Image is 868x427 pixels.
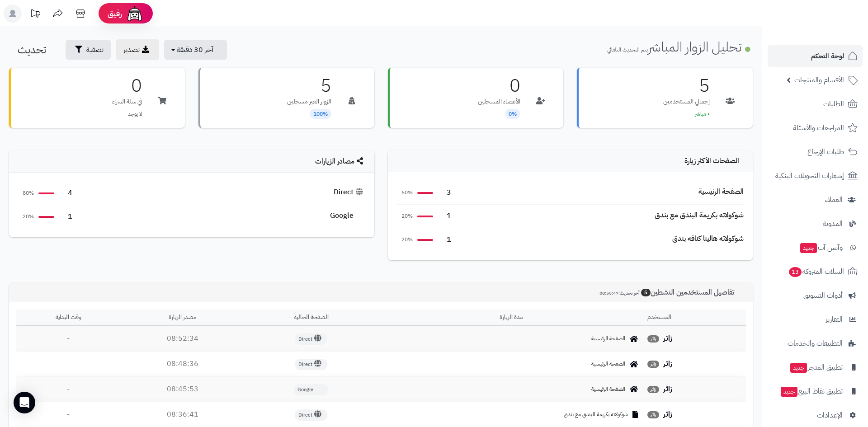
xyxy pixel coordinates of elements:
a: أدوات التسويق [768,285,863,306]
span: 08:55:47 [599,290,618,296]
h1: تحليل الزوار المباشر [607,39,753,54]
td: 08:36:41 [121,402,244,427]
div: Google [330,211,365,221]
p: في سلة الشراء [112,97,142,106]
span: زائر [647,361,659,368]
a: تطبيق نقاط البيعجديد [768,380,863,402]
span: الأقسام والمنتجات [794,74,844,86]
span: Direct [295,359,327,370]
span: الطلبات [823,98,844,110]
span: 0% [505,109,520,119]
strong: زائر [663,333,672,344]
span: العملاء [825,193,843,206]
div: شوكولاته بكريمة البندق مع بندق [655,210,744,221]
span: 1 [59,211,72,222]
span: جديد [781,387,797,397]
span: 80% [18,189,34,197]
span: شوكولاته بكريمة البندق مع بندق [564,411,628,418]
span: رفيق [108,8,122,19]
a: وآتس آبجديد [768,237,863,258]
div: الصفحة الرئيسية [698,187,744,197]
span: زائر [647,386,659,393]
p: الزوار الغير مسجلين [287,97,331,106]
span: تطبيق المتجر [789,361,843,374]
th: مصدر الزيارة [121,310,244,326]
h3: 5 [663,77,710,95]
a: المراجعات والأسئلة [768,117,863,139]
a: المدونة [768,213,863,235]
th: مدة الزيارة [378,310,644,326]
span: زائر [647,335,659,343]
td: 08:52:34 [121,326,244,351]
span: 1 [438,211,451,221]
span: أدوات التسويق [803,289,843,302]
img: ai-face.png [126,5,144,23]
span: Direct [295,333,327,345]
span: Google [294,384,328,395]
span: جديد [790,363,807,373]
span: تصفية [86,44,104,55]
span: 20% [18,213,34,221]
span: 3 [438,188,451,198]
span: - [67,358,70,369]
span: 4 [59,188,72,198]
span: إشعارات التحويلات البنكية [775,169,844,182]
span: وآتس آب [799,241,843,254]
td: 08:48:36 [121,352,244,376]
span: طلبات الإرجاع [807,145,844,158]
h3: تفاصيل المستخدمين النشطين [593,288,746,297]
a: السلات المتروكة13 [768,261,863,282]
h3: 0 [112,77,142,95]
th: وقت البداية [16,310,121,326]
td: 08:45:53 [121,377,244,402]
span: 20% [397,212,413,220]
span: التقارير [826,313,843,326]
span: لا يوجد [128,110,142,118]
a: العملاء [768,189,863,211]
span: الإعدادات [817,409,843,422]
a: التطبيقات والخدمات [768,333,863,354]
a: تحديثات المنصة [24,5,47,25]
span: - [67,409,70,420]
span: المدونة [823,217,843,230]
span: - [67,384,70,394]
span: الصفحة الرئيسية [591,335,625,343]
h4: مصادر الزيارات [18,157,365,166]
h3: 0 [478,77,520,95]
button: آخر 30 دقيقة [164,40,227,60]
img: logo-2.png [807,24,859,43]
strong: زائر [663,384,672,394]
strong: زائر [663,358,672,369]
span: زائر [647,411,659,418]
span: تحديث [18,42,46,58]
span: الصفحة الرئيسية [591,360,625,368]
button: تصفية [66,40,111,60]
small: يتم التحديث التلقائي [607,46,648,54]
strong: زائر [663,409,672,420]
div: Open Intercom Messenger [14,392,35,413]
a: طلبات الإرجاع [768,141,863,163]
h4: الصفحات الأكثر زيارة [397,157,744,165]
small: آخر تحديث: [599,290,639,296]
a: الطلبات [768,93,863,115]
span: آخر 30 دقيقة [177,44,213,55]
span: 60% [397,189,413,197]
p: الأعضاء المسجلين [478,97,520,106]
span: لوحة التحكم [811,50,844,62]
th: المستخدم [644,310,746,326]
a: لوحة التحكم [768,45,863,67]
span: 1 [438,235,451,245]
span: تطبيق نقاط البيع [780,385,843,398]
span: • مباشر [695,110,710,118]
span: 100% [310,109,331,119]
span: 20% [397,236,413,244]
th: الصفحة الحالية [245,310,378,326]
a: الإعدادات [768,404,863,426]
span: 13 [789,267,802,277]
span: المراجعات والأسئلة [793,122,844,134]
a: إشعارات التحويلات البنكية [768,165,863,187]
span: التطبيقات والخدمات [788,337,843,350]
span: 5 [641,289,651,296]
div: Direct [334,187,365,197]
a: تطبيق المتجرجديد [768,357,863,378]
